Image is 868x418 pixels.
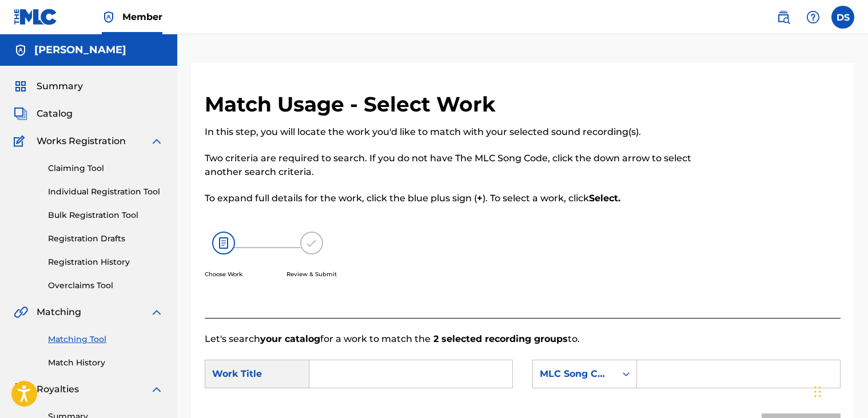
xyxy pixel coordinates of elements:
[14,43,27,57] img: Accounts
[772,6,795,29] a: Public Search
[14,79,83,93] a: SummarySummary
[37,107,73,121] span: Catalog
[48,186,164,198] a: Individual Registration Tool
[431,333,568,344] strong: 2 selected recording groups
[48,357,164,369] a: Match History
[477,193,483,204] strong: +
[37,79,83,93] span: Summary
[205,152,694,179] p: Two criteria are required to search. If you do not have The MLC Song Code, click the down arrow t...
[150,305,164,319] img: expand
[286,270,337,278] p: Review & Submit
[205,91,501,117] h2: Match Usage - Select Work
[122,10,162,23] span: Member
[260,333,320,344] strong: your catalog
[205,332,841,346] p: Let's search for a work to match the to.
[14,107,73,121] a: CatalogCatalog
[300,232,323,254] img: 173f8e8b57e69610e344.svg
[150,383,164,396] img: expand
[14,9,58,25] img: MLC Logo
[37,305,81,319] span: Matching
[212,232,235,254] img: 26af456c4569493f7445.svg
[836,260,868,352] iframe: Resource Center
[540,367,609,381] div: MLC Song Code
[34,43,126,57] h5: David A. Smith
[205,270,242,278] p: Choose Work
[14,79,27,93] img: Summary
[802,6,825,29] div: Help
[205,192,694,205] p: To expand full details for the work, click the blue plus sign ( ). To select a work, click
[48,333,164,345] a: Matching Tool
[48,209,164,221] a: Bulk Registration Tool
[37,383,79,396] span: Royalties
[14,107,27,121] img: Catalog
[14,383,27,396] img: Royalties
[589,193,620,204] strong: Select.
[814,375,821,409] div: Drag
[777,10,790,24] img: search
[102,10,116,24] img: Top Rightsholder
[48,280,164,292] a: Overclaims Tool
[48,256,164,268] a: Registration History
[150,134,164,148] img: expand
[14,305,28,319] img: Matching
[831,6,854,29] div: User Menu
[14,134,29,148] img: Works Registration
[37,134,126,148] span: Works Registration
[811,363,868,418] iframe: Chat Widget
[48,233,164,245] a: Registration Drafts
[806,10,820,24] img: help
[48,162,164,174] a: Claiming Tool
[205,125,694,139] p: In this step, you will locate the work you'd like to match with your selected sound recording(s).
